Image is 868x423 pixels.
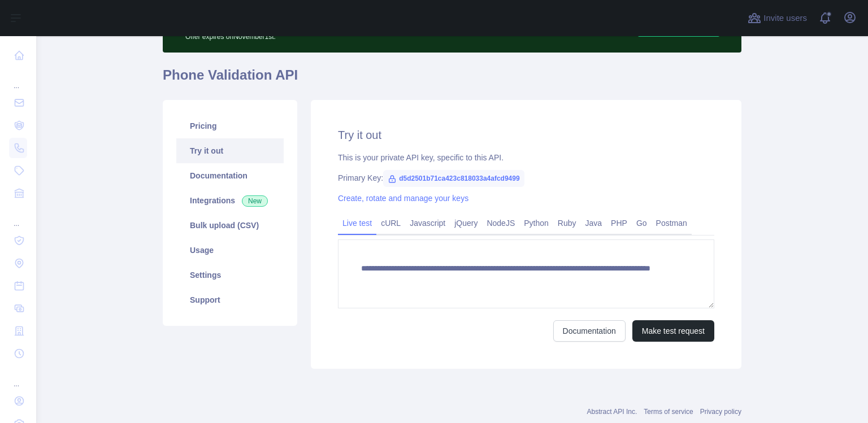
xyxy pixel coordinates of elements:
[176,114,284,138] a: Pricing
[9,206,27,228] div: ...
[745,9,809,27] button: Invite users
[176,238,284,263] a: Usage
[553,320,626,342] a: Documentation
[581,214,607,232] a: Java
[9,366,27,389] div: ...
[606,214,632,232] a: PHP
[519,214,553,232] a: Python
[176,213,284,238] a: Bulk upload (CSV)
[587,408,637,416] a: Abstract API Inc.
[9,68,27,90] div: ...
[338,172,714,184] div: Primary Key:
[176,263,284,287] a: Settings
[632,214,652,232] a: Go
[763,12,807,25] span: Invite users
[242,195,268,207] span: New
[163,66,741,93] h1: Phone Validation API
[176,287,284,312] a: Support
[338,127,714,143] h2: Try it out
[700,408,741,416] a: Privacy policy
[176,138,284,163] a: Try it out
[338,214,376,232] a: Live test
[632,320,714,342] button: Make test request
[338,152,714,163] div: This is your private API key, specific to this API.
[405,214,450,232] a: Javascript
[176,188,284,213] a: Integrations New
[553,214,581,232] a: Ruby
[338,194,468,203] a: Create, rotate and manage your keys
[376,214,405,232] a: cURL
[450,214,482,232] a: jQuery
[383,170,524,187] span: d5d2501b71ca423c818033a4afcd9499
[176,163,284,188] a: Documentation
[482,214,519,232] a: NodeJS
[652,214,692,232] a: Postman
[644,408,693,416] a: Terms of service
